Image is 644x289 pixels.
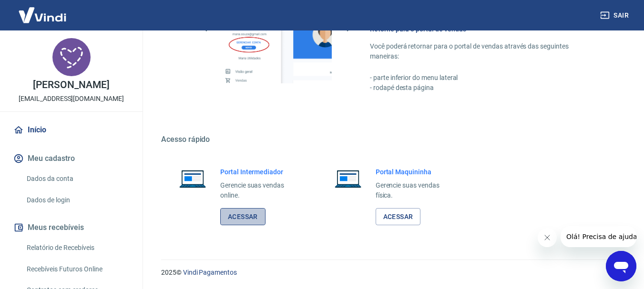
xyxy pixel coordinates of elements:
[52,38,91,76] img: 0dfa3791-a6f6-466f-a222-8c9bcac183bf.jpeg
[23,259,131,279] a: Recebíveis Futuros Online
[220,180,299,200] p: Gerencie suas vendas online.
[376,180,455,200] p: Gerencie suas vendas física.
[328,167,368,190] img: Imagem de um notebook aberto
[19,94,124,104] p: [EMAIL_ADDRESS][DOMAIN_NAME]
[173,167,213,190] img: Imagem de um notebook aberto
[161,268,621,278] p: 2025 ©
[376,208,421,226] a: Acessar
[376,167,455,177] h6: Portal Maquininha
[370,73,598,83] p: - parte inferior do menu lateral
[370,41,598,61] p: Você poderá retornar para o portal de vendas através das seguintes maneiras:
[598,7,633,24] button: Sair
[183,269,237,276] a: Vindi Pagamentos
[11,217,131,238] button: Meus recebíveis
[23,169,131,189] a: Dados da conta
[23,190,131,210] a: Dados de login
[23,238,131,258] a: Relatório de Recebíveis
[11,0,73,30] img: Vindi
[561,226,636,247] iframe: Mensagem da empresa
[11,120,131,140] a: Início
[33,80,109,90] p: [PERSON_NAME]
[538,228,557,247] iframe: Fechar mensagem
[11,148,131,169] button: Meu cadastro
[606,251,636,281] iframe: Botão para abrir a janela de mensagens
[220,167,299,177] h6: Portal Intermediador
[220,208,266,226] a: Acessar
[6,7,80,14] span: Olá! Precisa de ajuda?
[370,83,598,93] p: - rodapé desta página
[161,135,621,144] h5: Acesso rápido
